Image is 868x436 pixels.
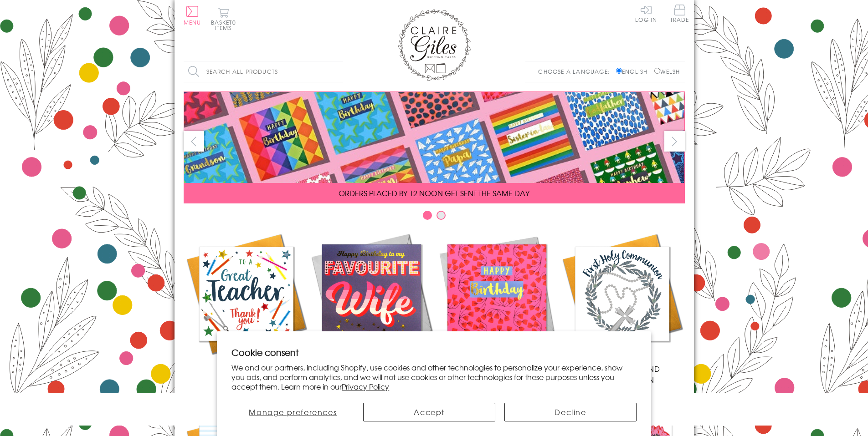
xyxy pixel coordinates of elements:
[635,5,657,22] a: Log In
[211,7,236,30] button: Basket0 items
[437,211,446,220] button: Carousel Page 2
[339,188,529,198] span: ORDERS PLACED BY 12 NOON GET SENT THE SAME DAY
[664,131,685,152] button: next
[184,61,343,82] input: Search all products
[670,5,689,24] a: Trade
[184,18,201,26] span: Menu
[560,231,685,385] a: Communion and Confirmation
[398,9,471,81] img: Claire Giles Greetings Cards
[215,18,236,32] span: 0 items
[184,210,685,224] div: Carousel Pagination
[654,68,660,74] input: Welsh
[334,61,343,82] input: Search
[184,231,309,374] a: Academic
[616,68,622,74] input: English
[616,67,652,76] label: English
[231,363,637,391] p: We and our partners, including Shopify, use cookies and other technologies to personalize your ex...
[434,231,560,374] a: Birthdays
[363,403,495,421] button: Accept
[670,5,689,22] span: Trade
[231,403,354,421] button: Manage preferences
[538,67,614,76] p: Choose a language:
[423,211,432,220] button: Carousel Page 1 (Current Slide)
[184,131,204,152] button: prev
[184,6,201,25] button: Menu
[504,403,637,421] button: Decline
[342,381,389,392] a: Privacy Policy
[654,67,680,76] label: Welsh
[249,406,337,417] span: Manage preferences
[309,231,434,374] a: New Releases
[231,346,637,359] h2: Cookie consent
